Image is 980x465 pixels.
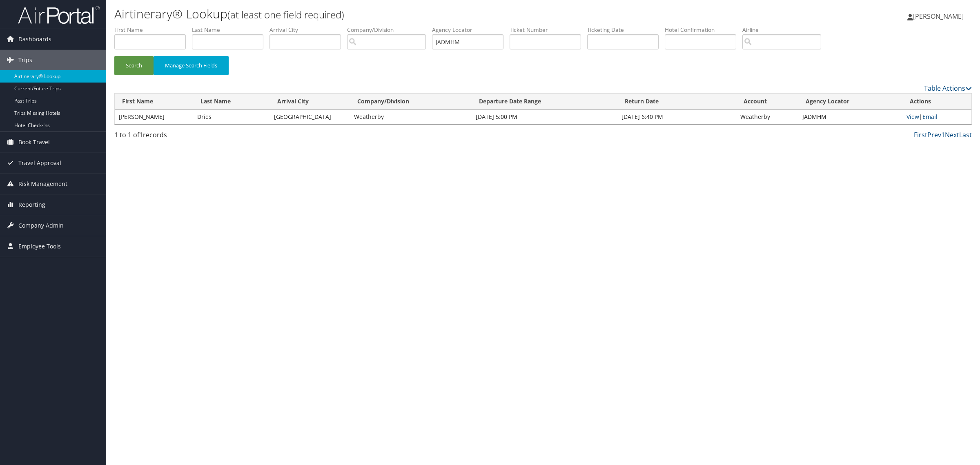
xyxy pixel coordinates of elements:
[270,94,350,110] th: Arrival City: activate to sort column ascending
[347,26,432,34] label: Company/Division
[18,29,51,49] span: Dashboards
[18,215,64,236] span: Company Admin
[736,94,798,110] th: Account: activate to sort column ascending
[350,110,472,124] td: Weatherby
[18,153,61,173] span: Travel Approval
[18,132,50,152] span: Book Travel
[924,84,972,93] a: Table Actions
[798,110,903,124] td: JADMHM
[227,8,344,21] small: (at least one field required)
[472,110,617,124] td: [DATE] 5:00 PM
[941,130,945,139] a: 1
[510,26,587,34] label: Ticket Number
[269,26,347,34] label: Arrival City
[115,110,193,124] td: [PERSON_NAME]
[114,26,192,34] label: First Name
[617,94,736,110] th: Return Date: activate to sort column ascending
[154,56,229,75] button: Manage Search Fields
[114,56,154,75] button: Search
[736,110,798,124] td: Weatherby
[472,94,617,110] th: Departure Date Range: activate to sort column ascending
[350,94,472,110] th: Company/Division
[907,4,972,29] a: [PERSON_NAME]
[18,5,100,25] img: airportal-logo.png
[193,110,270,124] td: Dries
[115,94,193,110] th: First Name: activate to sort column ascending
[742,26,827,34] label: Airline
[914,130,927,139] a: First
[270,110,350,124] td: [GEOGRAPHIC_DATA]
[945,130,959,139] a: Next
[114,5,686,22] h1: Airtinerary® Lookup
[902,94,971,110] th: Actions
[959,130,972,139] a: Last
[114,130,320,144] div: 1 to 1 of records
[18,194,45,215] span: Reporting
[902,110,971,124] td: |
[913,12,964,21] span: [PERSON_NAME]
[665,26,742,34] label: Hotel Confirmation
[617,110,736,124] td: [DATE] 6:40 PM
[18,174,67,194] span: Risk Management
[18,50,32,70] span: Trips
[927,130,941,139] a: Prev
[18,236,61,257] span: Employee Tools
[798,94,903,110] th: Agency Locator: activate to sort column ascending
[193,94,270,110] th: Last Name: activate to sort column ascending
[922,113,938,121] a: Email
[906,113,919,121] a: View
[139,130,143,139] span: 1
[432,26,510,34] label: Agency Locator
[192,26,269,34] label: Last Name
[587,26,665,34] label: Ticketing Date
